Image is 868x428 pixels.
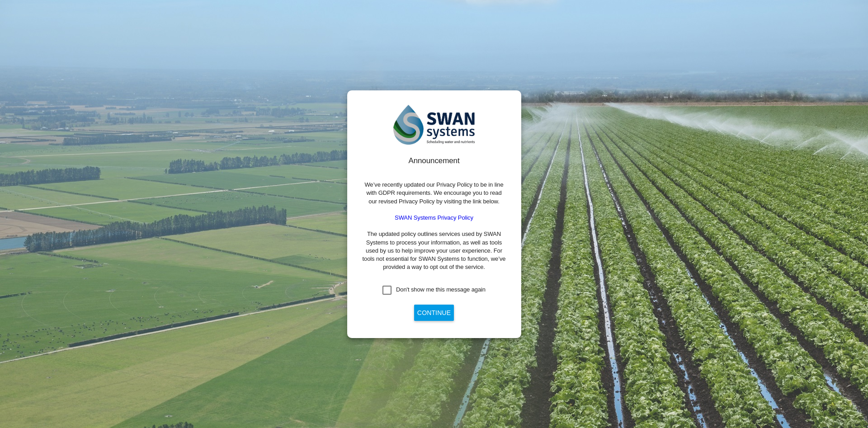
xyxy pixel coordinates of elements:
div: Don't show me this message again [396,286,486,294]
md-checkbox: Don't show me this message again [382,286,486,295]
div: Announcement [362,155,507,166]
button: Continue [414,305,454,321]
span: We’ve recently updated our Privacy Policy to be in line with GDPR requirements. We encourage you ... [364,181,503,204]
a: SWAN Systems Privacy Policy [395,214,473,221]
img: SWAN-Landscape-Logo-Colour.png [393,105,475,145]
span: The updated policy outlines services used by SWAN Systems to process your information, as well as... [363,230,506,270]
